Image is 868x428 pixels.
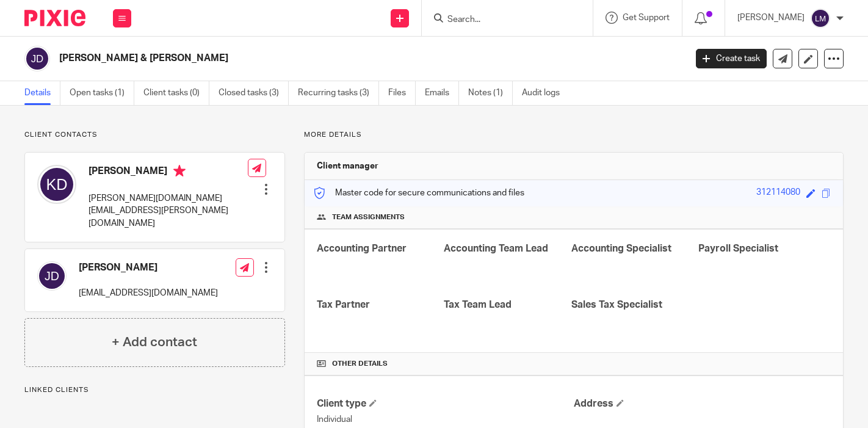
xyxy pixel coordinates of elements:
[298,81,379,105] a: Recurring tasks (3)
[317,413,574,426] p: Individual
[369,399,377,407] span: Change Client type
[571,300,662,310] span: Sales Tax Specialist
[89,165,248,180] h4: [PERSON_NAME]
[37,165,76,204] img: svg%3E
[468,81,513,105] a: Notes (1)
[798,49,818,68] a: Edit client
[143,81,209,105] a: Client tasks (0)
[24,46,50,71] img: svg%3E
[37,261,67,291] img: svg%3E
[314,187,524,199] p: Master code for secure communications and files
[806,189,816,198] span: Edit code
[317,300,370,310] span: Tax Partner
[698,244,778,253] span: Payroll Specialist
[24,10,85,26] img: Pixie
[446,15,556,26] input: Search
[59,52,554,65] h2: [PERSON_NAME] & [PERSON_NAME]
[24,81,60,105] a: Details
[24,385,285,395] p: Linked clients
[173,165,186,177] i: Primary
[617,399,624,407] span: Edit Address
[623,13,670,22] span: Get Support
[70,81,134,105] a: Open tasks (1)
[773,49,792,68] a: Send new email
[112,333,197,352] h4: + Add contact
[332,359,388,369] span: Other details
[388,81,416,105] a: Files
[79,261,218,274] h4: [PERSON_NAME]
[822,189,831,198] span: Copy to clipboard
[522,81,569,105] a: Audit logs
[304,130,844,140] p: More details
[79,287,218,299] p: [EMAIL_ADDRESS][DOMAIN_NAME]
[317,160,378,172] h3: Client manager
[219,81,289,105] a: Closed tasks (3)
[317,244,407,253] span: Accounting Partner
[89,192,248,230] p: [PERSON_NAME][DOMAIN_NAME][EMAIL_ADDRESS][PERSON_NAME][DOMAIN_NAME]
[444,244,548,253] span: Accounting Team Lead
[571,244,671,253] span: Accounting Specialist
[574,397,831,410] h4: Address
[696,49,767,68] a: Create task
[332,212,405,222] span: Team assignments
[24,130,285,140] p: Client contacts
[425,81,459,105] a: Emails
[737,12,805,24] p: [PERSON_NAME]
[444,300,512,310] span: Tax Team Lead
[811,9,830,28] img: svg%3E
[756,186,800,200] div: 312114080
[317,397,574,410] h4: Client type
